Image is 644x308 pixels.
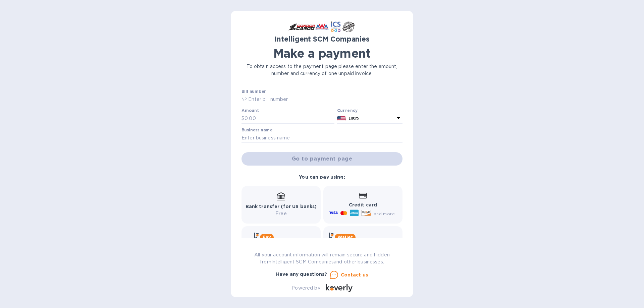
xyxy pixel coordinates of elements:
p: Free [246,210,317,217]
input: Enter business name [241,133,402,143]
img: USD [337,116,346,121]
p: № [241,96,247,103]
label: Amount [241,109,259,113]
b: You can pay using: [299,174,345,180]
b: Have any questions? [276,271,327,277]
label: Bill number [241,89,266,94]
p: All your account information will remain secure and hidden from Intelligent SCM Companies and oth... [241,251,402,265]
b: Bank transfer (for US banks) [246,204,317,209]
input: Enter bill number [247,95,402,105]
b: Wallet [337,235,353,240]
u: Contact us [341,272,368,278]
b: Currency [337,108,358,113]
p: Powered by [291,285,320,292]
label: Business name [241,128,272,132]
b: Intelligent SCM Companies [274,35,370,43]
b: Credit card [349,202,377,207]
b: Pay [263,235,271,240]
p: To obtain access to the payment page please enter the amount, number and currency of one unpaid i... [241,63,402,77]
span: and more... [374,211,398,216]
h1: Make a payment [241,46,402,60]
p: $ [241,115,245,122]
b: USD [348,116,359,121]
input: 0.00 [245,114,334,124]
